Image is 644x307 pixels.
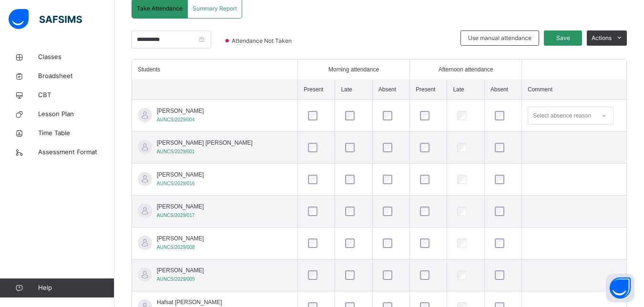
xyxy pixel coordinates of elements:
[157,107,204,115] span: [PERSON_NAME]
[157,277,195,282] span: AUNCS/2029/009
[468,34,532,42] span: Use manual attendance
[606,274,634,302] button: Open asap
[38,129,114,138] span: Time Table
[157,117,195,122] span: AUNCS/2029/004
[157,202,204,211] span: [PERSON_NAME]
[137,4,183,13] span: Take Attendance
[132,59,298,79] th: Students
[298,79,335,100] th: Present
[328,65,379,74] span: Morning attendance
[157,139,253,147] span: [PERSON_NAME] [PERSON_NAME]
[38,109,114,119] span: Lesson Plan
[38,148,114,157] span: Assessment Format
[38,283,114,293] span: Help
[157,213,195,218] span: AUNCS/2029/017
[38,90,114,100] span: CBT
[157,170,204,179] span: [PERSON_NAME]
[38,52,114,62] span: Classes
[157,298,222,307] span: Hafsat [PERSON_NAME]
[484,79,521,100] th: Absent
[9,9,82,29] img: safsims
[522,79,626,100] th: Comment
[193,4,237,13] span: Summary Report
[439,65,493,74] span: Afternoon attendance
[157,149,195,154] span: AUNCS/2029/001
[533,107,591,125] div: Select absence reason
[157,181,195,186] span: AUNCS/2029/016
[551,34,575,42] span: Save
[335,79,372,100] th: Late
[410,79,447,100] th: Present
[372,79,409,100] th: Absent
[231,37,295,45] span: Attendance Not Taken
[38,71,114,81] span: Broadsheet
[157,266,204,275] span: [PERSON_NAME]
[157,234,204,243] span: [PERSON_NAME]
[157,245,195,250] span: AUNCS/2029/008
[592,34,612,42] span: Actions
[447,79,484,100] th: Late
